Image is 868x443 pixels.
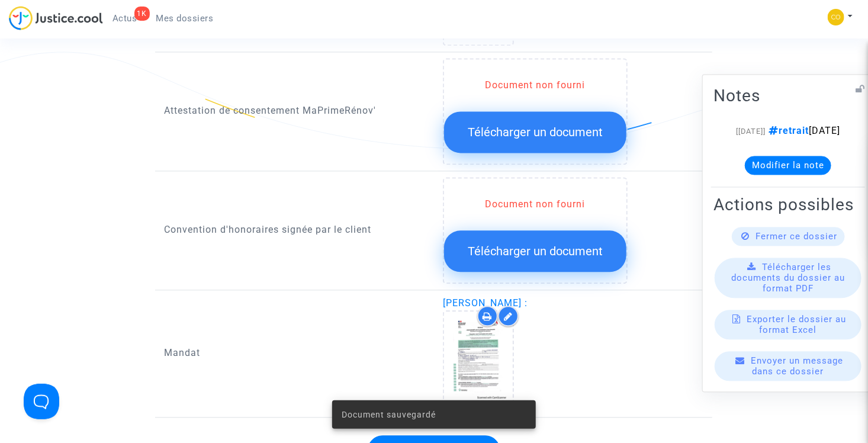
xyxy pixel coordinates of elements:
[444,230,626,272] button: Télécharger un document
[24,384,59,419] iframe: Help Scout Beacon - Open
[766,126,809,137] span: retrait
[713,195,863,216] h2: Actions possibles
[103,9,147,27] a: 1KActus
[112,13,137,24] span: Actus
[9,6,103,30] img: jc-logo.svg
[164,222,425,237] p: Convention d'honoraires signée par le client
[828,9,844,25] img: 5a13cfc393247f09c958b2f13390bacc
[156,13,214,24] span: Mes dossiers
[147,9,223,27] a: Mes dossiers
[731,262,845,294] span: Télécharger les documents du dossier au format PDF
[134,7,150,21] div: 1K
[443,297,528,309] span: [PERSON_NAME] :
[747,314,847,336] span: Exporter le dossier au format Excel
[164,345,425,360] p: Mandat
[468,244,603,258] span: Télécharger un document
[751,356,844,377] span: Envoyer un message dans ce dossier
[342,409,436,420] span: Document sauvegardé
[468,125,603,139] span: Télécharger un document
[713,86,863,107] h2: Notes
[745,156,831,175] button: Modifier la note
[444,78,626,92] div: Document non fourni
[444,197,626,211] div: Document non fourni
[164,103,425,118] p: Attestation de consentement MaPrimeRénov'
[736,127,766,136] span: [[DATE]]
[444,111,626,153] button: Télécharger un document
[766,126,840,137] span: [DATE]
[756,232,838,242] span: Fermer ce dossier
